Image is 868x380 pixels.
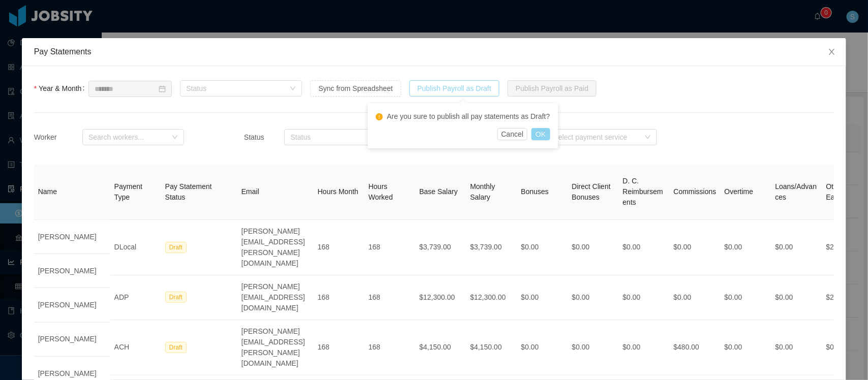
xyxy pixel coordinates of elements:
td: [PERSON_NAME][EMAIL_ADDRESS][PERSON_NAME][DOMAIN_NAME] [237,220,314,275]
td: $480.00 [670,320,721,375]
span: Base Salary [420,187,458,196]
button: OK [531,128,550,140]
div: Status [290,132,369,142]
td: $3,739.00 [466,220,517,275]
span: Hours Worked [369,182,393,201]
td: 168 [365,275,415,320]
td: 168 [365,320,415,375]
td: 168 [314,320,365,375]
td: $0.00 [771,220,822,275]
td: [PERSON_NAME] [34,288,110,322]
button: Sync from Spreadsheet [310,80,401,97]
div: Pay Statements [34,46,834,57]
td: DLocal [110,220,161,275]
td: 168 [314,220,365,275]
span: Commissions [674,187,716,196]
td: $12,300.00 [466,275,517,320]
span: Draft [165,292,187,303]
button: Close [818,38,846,67]
td: $4,150.00 [415,320,466,375]
span: Pay Statement Status [165,182,212,201]
td: 168 [365,220,415,275]
span: Other Earnings [826,182,854,201]
td: $4,150.00 [466,320,517,375]
td: $0.00 [619,220,670,275]
label: Year & Month [34,84,89,92]
button: Publish Payroll as Draft [409,80,500,97]
span: Name [38,187,57,196]
td: $0.00 [721,320,771,375]
button: Cancel [497,128,528,140]
td: ADP [110,275,161,320]
td: $0.00 [517,320,568,375]
div: Worker [34,132,82,143]
td: ACH [110,320,161,375]
td: $0.00 [568,275,619,320]
span: Draft [165,242,187,253]
td: $0.00 [568,220,619,275]
i: icon: exclamation-circle [376,113,383,120]
td: $0.00 [670,275,721,320]
span: Bonuses [521,187,549,196]
td: $0.00 [721,275,771,320]
td: $0.00 [721,220,771,275]
span: Email [242,187,259,196]
i: icon: down [290,85,296,92]
div: Select payment service [554,132,640,142]
i: icon: close [828,48,836,56]
span: Loans/Advances [775,182,817,201]
td: $0.00 [619,320,670,375]
td: [PERSON_NAME] [34,220,110,254]
span: D. C. Reimbursements [623,177,663,206]
td: $0.00 [771,320,822,375]
td: $0.00 [619,275,670,320]
td: 168 [314,275,365,320]
span: Draft [165,342,187,353]
span: Payment Type [114,182,142,201]
td: $0.00 [771,275,822,320]
div: Search workers... [88,132,167,142]
td: [PERSON_NAME][EMAIL_ADDRESS][DOMAIN_NAME] [237,275,314,320]
i: icon: down [645,134,651,141]
span: Monthly Salary [470,182,495,201]
div: Status [244,132,292,143]
td: $0.00 [517,275,568,320]
div: Are you sure to publish all pay statements as Draft? [376,111,550,122]
td: $12,300.00 [415,275,466,320]
div: Status [186,83,285,93]
td: $0.00 [517,220,568,275]
td: $3,739.00 [415,220,466,275]
span: Direct Client Bonuses [572,182,611,201]
td: [PERSON_NAME][EMAIL_ADDRESS][PERSON_NAME][DOMAIN_NAME] [237,320,314,375]
span: Overtime [725,187,754,196]
span: Hours Month [318,187,358,196]
i: icon: calendar [159,85,166,92]
td: [PERSON_NAME] [34,254,110,288]
td: [PERSON_NAME] [34,323,110,357]
td: $0.00 [568,320,619,375]
i: icon: down [172,134,178,141]
td: $0.00 [670,220,721,275]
